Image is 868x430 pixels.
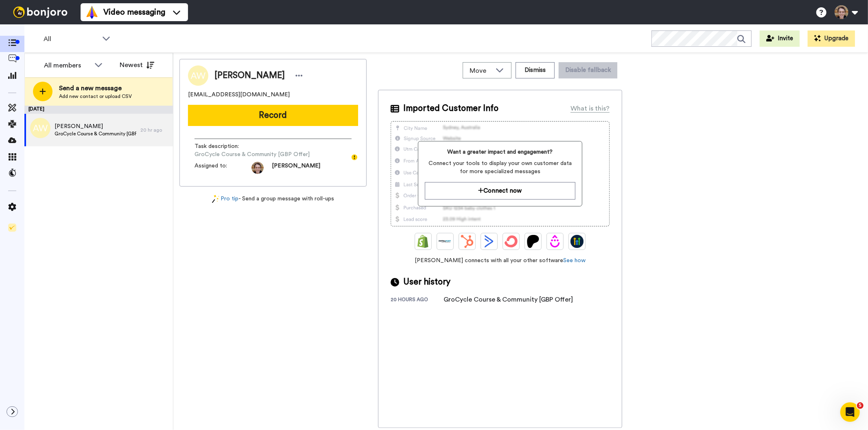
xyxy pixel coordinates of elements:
[195,142,251,150] span: Task description :
[549,235,562,248] img: Drip
[417,235,430,248] img: Shopify
[808,30,855,47] button: Upgrade
[840,402,860,422] iframe: Intercom live chat
[391,256,610,265] span: [PERSON_NAME] connects with all your other software
[272,162,320,174] span: [PERSON_NAME]
[55,130,136,137] span: GroCycle Course & Community [GBP Offer]
[425,148,575,156] span: Want a greater impact and engagement?
[188,105,358,126] button: Record
[559,62,617,78] button: Disable fallback
[439,235,452,248] img: Ontraport
[195,150,310,159] span: GroCycle Course & Community [GBP Offer]
[516,62,555,78] button: Dismiss
[505,235,518,248] img: ConvertKit
[403,102,498,115] span: Imported Customer Info
[857,402,864,409] span: 5
[212,195,239,203] a: Pro tip
[188,65,208,86] img: Image of Alan Wilson
[470,66,492,76] span: Move
[571,104,610,113] div: What is this?
[425,159,575,176] span: Connect your tools to display your own customer data for more specialized messages
[527,235,540,248] img: Patreon
[114,57,160,73] button: Newest
[85,6,98,19] img: vm-color.svg
[10,7,71,18] img: bj-logo-header-white.svg
[59,93,132,100] span: Add new contact or upload CSV
[483,235,496,248] img: ActiveCampaign
[44,61,90,70] div: All members
[251,162,264,174] img: e73ce963-af64-4f34-a3d2-9acdfc157b43-1553003914.jpg
[30,118,50,138] img: aw.png
[563,258,586,263] a: See how
[140,127,169,133] div: 20 hr ago
[760,30,800,47] button: Invite
[214,69,285,82] span: [PERSON_NAME]
[44,34,98,44] span: All
[351,154,358,161] div: Tooltip anchor
[391,296,444,304] div: 20 hours ago
[8,224,16,232] img: Checklist.svg
[403,276,450,288] span: User history
[103,7,165,18] span: Video messaging
[179,195,367,203] div: - Send a group message with roll-ups
[24,106,173,114] div: [DATE]
[188,91,290,99] span: [EMAIL_ADDRESS][DOMAIN_NAME]
[59,83,132,93] span: Send a new message
[195,162,251,174] span: Assigned to:
[55,122,136,130] span: [PERSON_NAME]
[571,235,584,248] img: GoHighLevel
[212,195,219,203] img: magic-wand.svg
[444,295,573,304] div: GroCycle Course & Community [GBP Offer]
[425,182,575,200] button: Connect now
[461,235,474,248] img: Hubspot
